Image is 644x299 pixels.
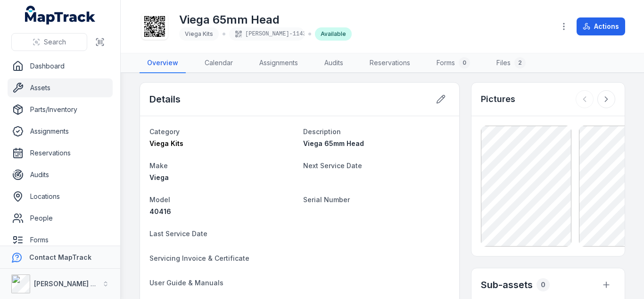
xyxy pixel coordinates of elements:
[489,53,533,73] a: Files2
[481,93,515,106] h3: Pictures
[149,230,207,238] span: Last Service Date
[8,231,113,249] a: Forms
[303,139,364,147] span: Viega 65mm Head
[25,6,96,25] a: MapTrack
[317,53,351,73] a: Audits
[8,144,113,162] a: Reservations
[149,173,169,181] span: Viega
[252,53,305,73] a: Assignments
[149,162,168,170] span: Make
[577,17,625,35] button: Actions
[149,254,249,262] span: Servicing Invoice & Certificate
[149,207,171,215] span: 40416
[149,128,180,136] span: Category
[8,209,113,228] a: People
[149,196,170,204] span: Model
[197,53,240,73] a: Calendar
[11,33,87,51] button: Search
[537,278,550,291] div: 0
[362,53,418,73] a: Reservations
[459,57,470,68] div: 0
[185,30,213,37] span: Viega Kits
[315,27,352,41] div: Available
[514,57,526,68] div: 2
[303,162,362,170] span: Next Service Date
[44,37,66,47] span: Search
[140,53,186,73] a: Overview
[429,53,478,73] a: Forms0
[149,139,183,147] span: Viega Kits
[8,78,113,97] a: Assets
[303,128,341,136] span: Description
[34,280,99,288] strong: [PERSON_NAME] Air
[8,57,113,76] a: Dashboard
[29,253,91,261] strong: Contact MapTrack
[149,279,223,287] span: User Guide & Manuals
[481,278,533,291] h2: Sub-assets
[8,187,113,206] a: Locations
[149,93,181,106] h2: Details
[8,165,113,184] a: Audits
[8,122,113,141] a: Assignments
[303,196,350,204] span: Serial Number
[8,100,113,119] a: Parts/Inventory
[229,27,305,41] div: [PERSON_NAME]-1143
[179,12,352,27] h1: Viega 65mm Head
